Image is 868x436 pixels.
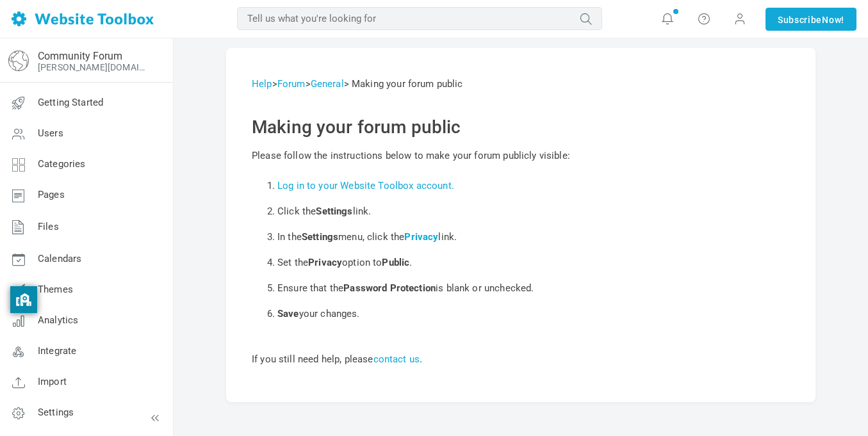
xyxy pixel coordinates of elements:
[237,7,602,30] input: Tell us what you're looking for
[252,148,790,163] p: Please follow the instructions below to make your forum publicly visible:
[38,376,67,387] span: Import
[38,62,149,72] a: [PERSON_NAME][DOMAIN_NAME]
[343,282,436,294] b: Password Protection
[252,78,463,90] span: > > > Making your forum public
[38,158,86,170] span: Categories
[8,51,29,71] img: globe-icon.png
[10,286,37,313] button: privacy banner
[277,78,306,90] a: Forum
[38,314,78,326] span: Analytics
[277,198,790,224] li: Click the link.
[277,275,790,301] li: Ensure that the is blank or unchecked.
[277,301,790,327] li: your changes.
[766,8,856,31] a: SubscribeNow!
[38,97,103,108] span: Getting Started
[38,407,74,418] span: Settings
[311,78,344,90] a: General
[316,206,352,217] b: Settings
[404,231,438,243] a: Privacy
[38,221,59,232] span: Files
[252,78,272,90] a: Help
[302,231,338,243] b: Settings
[373,353,420,365] a: contact us
[822,13,844,27] span: Now!
[38,127,63,139] span: Users
[252,117,790,138] h2: Making your forum public
[308,257,342,268] b: Privacy
[277,308,299,319] b: Save
[38,284,73,295] span: Themes
[252,336,790,367] p: If you still need help, please .
[38,189,65,200] span: Pages
[277,224,790,250] li: In the menu, click the link.
[277,180,454,191] a: Log in to your Website Toolbox account.
[38,253,81,264] span: Calendars
[277,250,790,275] li: Set the option to .
[38,345,76,357] span: Integrate
[382,257,409,268] b: Public
[38,50,122,62] a: Community Forum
